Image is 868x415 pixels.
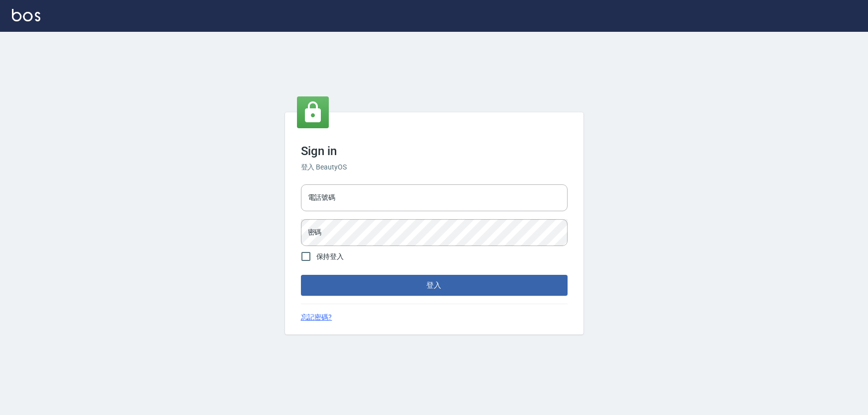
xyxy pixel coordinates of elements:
h3: Sign in [301,144,568,158]
img: Logo [12,9,40,21]
h6: 登入 BeautyOS [301,162,568,172]
button: 登入 [301,275,568,296]
a: 忘記密碼? [301,312,332,323]
span: 保持登入 [316,251,344,262]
